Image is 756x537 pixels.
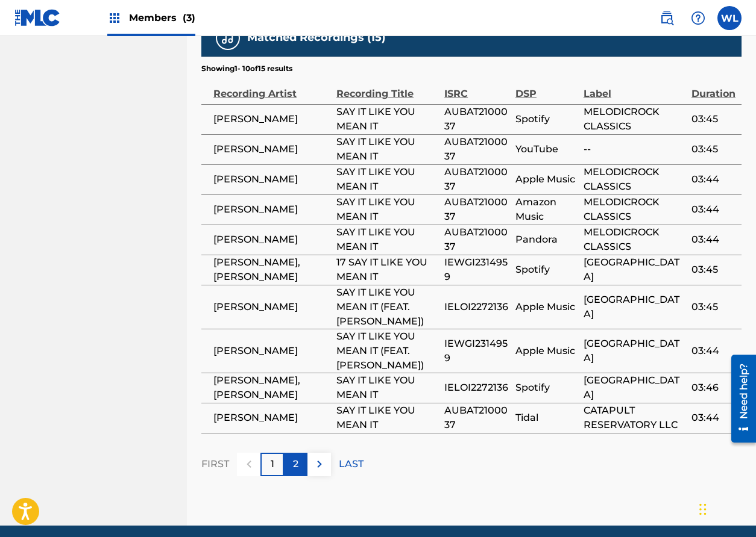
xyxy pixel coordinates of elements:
span: Apple Music [515,300,578,314]
span: MELODICROCK CLASSICS [584,195,685,224]
span: 03:46 [691,380,736,395]
span: MELODICROCK CLASSICS [584,105,685,134]
div: DSP [515,74,578,101]
div: ISRC [444,74,509,101]
img: help [691,11,705,25]
img: Top Rightsholders [107,11,122,25]
span: -- [584,142,685,157]
span: [PERSON_NAME] [213,142,330,157]
p: Showing 1 - 10 of 15 results [201,63,292,74]
span: YouTube [515,142,578,157]
span: 03:44 [691,202,736,217]
p: LAST [339,457,364,471]
div: Recording Title [336,74,438,101]
span: [PERSON_NAME] [213,232,330,247]
img: search [660,11,674,25]
p: FIRST [201,457,229,471]
span: [PERSON_NAME] [213,411,330,425]
span: 03:45 [691,112,736,126]
div: Recording Artist [213,74,330,101]
span: AUBAT2100037 [444,195,509,224]
p: 1 [271,457,274,471]
span: IEWGI2314959 [444,255,509,284]
span: [GEOGRAPHIC_DATA] [584,255,685,284]
span: Members [129,11,195,25]
span: [PERSON_NAME] [213,300,330,314]
img: right [312,457,327,471]
span: [PERSON_NAME] [213,344,330,358]
span: [GEOGRAPHIC_DATA] [584,373,685,402]
div: Help [686,6,710,30]
span: Spotify [515,112,578,126]
span: MELODICROCK CLASSICS [584,165,685,194]
span: AUBAT2100037 [444,225,509,254]
span: SAY IT LIKE YOU MEAN IT (FEAT. [PERSON_NAME]) [336,329,438,373]
span: 03:45 [691,262,736,277]
a: Public Search [655,6,679,30]
div: User Menu [717,6,742,30]
div: Drag [699,491,707,527]
span: SAY IT LIKE YOU MEAN IT [336,165,438,194]
span: AUBAT2100037 [444,135,509,164]
span: 03:45 [691,142,736,157]
span: [GEOGRAPHIC_DATA] [584,337,685,365]
span: 03:44 [691,411,736,425]
span: [GEOGRAPHIC_DATA] [584,293,685,321]
span: [PERSON_NAME] [213,202,330,217]
span: SAY IT LIKE YOU MEAN IT (FEAT. [PERSON_NAME]) [336,285,438,329]
img: Matched Recordings [221,31,235,45]
span: 03:44 [691,232,736,247]
div: Duration [691,74,736,101]
h5: Matched Recordings (15) [247,31,385,45]
span: SAY IT LIKE YOU MEAN IT [336,225,438,254]
span: [PERSON_NAME],[PERSON_NAME] [213,255,330,284]
span: (3) [183,12,195,23]
span: SAY IT LIKE YOU MEAN IT [336,135,438,164]
span: AUBAT2100037 [444,165,509,194]
span: IELOI2272136 [444,380,509,395]
span: CATAPULT RESERVATORY LLC [584,403,685,432]
span: AUBAT2100037 [444,403,509,432]
iframe: Resource Center [722,347,756,450]
span: SAY IT LIKE YOU MEAN IT [336,195,438,224]
span: SAY IT LIKE YOU MEAN IT [336,403,438,432]
span: Apple Music [515,344,578,358]
span: MELODICROCK CLASSICS [584,225,685,254]
span: Spotify [515,262,578,277]
img: MLC Logo [14,9,61,26]
span: 03:44 [691,344,736,358]
span: IEWGI2314959 [444,337,509,365]
span: SAY IT LIKE YOU MEAN IT [336,105,438,134]
span: [PERSON_NAME],[PERSON_NAME] [213,373,330,402]
p: 2 [293,457,298,471]
span: 03:45 [691,300,736,314]
span: 03:44 [691,172,736,187]
span: SAY IT LIKE YOU MEAN IT [336,373,438,402]
iframe: Chat Widget [696,479,756,537]
span: [PERSON_NAME] [213,112,330,126]
span: Apple Music [515,172,578,187]
span: 17 SAY IT LIKE YOU MEAN IT [336,255,438,284]
div: Label [584,74,685,101]
span: Spotify [515,380,578,395]
span: Amazon Music [515,195,578,224]
span: Pandora [515,232,578,247]
span: AUBAT2100037 [444,105,509,134]
span: [PERSON_NAME] [213,172,330,187]
span: IELOI2272136 [444,300,509,314]
span: Tidal [515,411,578,425]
